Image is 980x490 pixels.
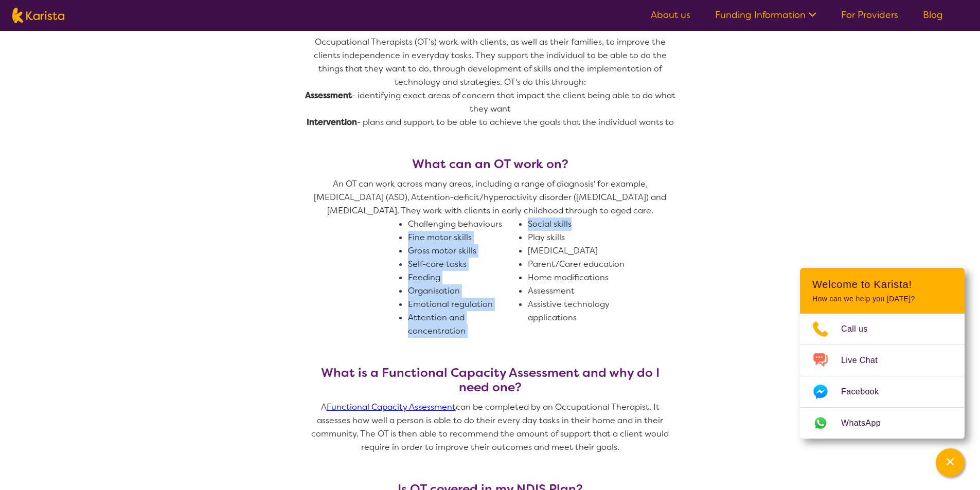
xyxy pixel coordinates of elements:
p: An OT can work across many areas, including a range of diagnosis' for example, [MEDICAL_DATA] (AS... [305,177,675,217]
li: Attention and concentration [408,311,520,338]
li: Assessment [528,284,639,298]
h3: What is a Functional Capacity Assessment and why do I need one? [305,366,675,394]
a: Blog [923,9,943,21]
a: Functional Capacity Assessment [327,402,456,412]
span: Live Chat [841,353,890,368]
p: How can we help you [DATE]? [812,295,952,303]
span: Call us [841,321,880,337]
a: Funding Information [715,9,816,21]
li: Organisation [408,284,520,298]
li: Challenging behaviours [408,217,520,231]
img: Karista logo [12,8,64,23]
li: Social skills [528,217,639,231]
span: Facebook [841,384,891,400]
p: - identifying exact areas of concern that impact the client being able to do what they want [305,89,675,116]
a: Web link opens in a new tab. [800,408,965,439]
button: Channel Menu [936,448,965,477]
li: Self-care tasks [408,258,520,271]
p: Occupational Therapists (OT’s) work with clients, as well as their families, to improve the clien... [305,35,675,89]
strong: Intervention [307,117,357,128]
li: Play skills [528,231,639,244]
a: For Providers [841,9,898,21]
p: - plans and support to be able to achieve the goals that the individual wants to [305,116,675,129]
li: Gross motor skills [408,244,520,258]
strong: Assessment [305,90,352,101]
li: Feeding [408,271,520,284]
div: Channel Menu [800,268,965,439]
span: A can be completed by an Occupational Therapist. It assesses how well a person is able to do thei... [311,402,671,452]
a: About us [651,9,690,21]
li: Parent/Carer education [528,258,639,271]
li: Home modifications [528,271,639,284]
span: WhatsApp [841,415,893,431]
li: [MEDICAL_DATA] [528,244,639,258]
h3: What can an OT work on? [305,157,675,171]
li: Emotional regulation [408,298,520,311]
ul: Choose channel [800,314,965,439]
h2: Welcome to Karista! [812,278,952,291]
li: Fine motor skills [408,231,520,244]
li: Assistive technology applications [528,298,639,324]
